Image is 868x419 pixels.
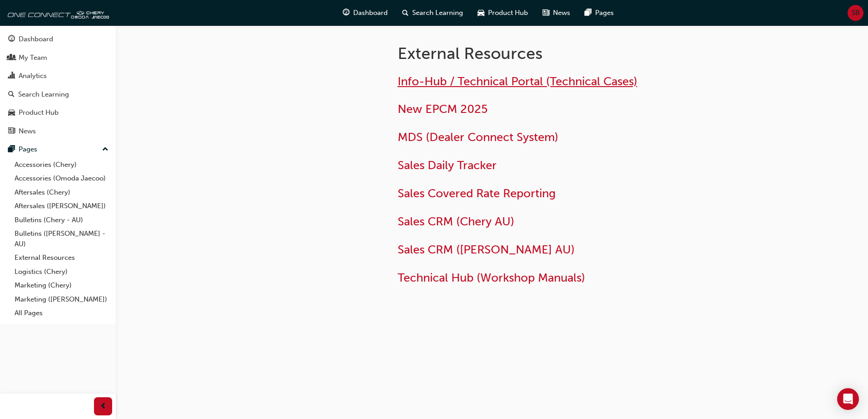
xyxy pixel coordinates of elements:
span: guage-icon [8,35,15,44]
span: car-icon [478,7,484,19]
a: Sales Covered Rate Reporting [398,186,556,200]
a: Bulletins (Chery - AU) [11,213,112,227]
a: guage-iconDashboard [335,4,395,22]
a: News [4,123,112,140]
span: car-icon [8,109,15,117]
img: oneconnect [5,4,109,22]
button: DashboardMy TeamAnalyticsSearch LearningProduct HubNews [4,29,112,141]
a: MDS (Dealer Connect System) [398,130,558,144]
a: Accessories (Chery) [11,158,112,172]
a: Product Hub [4,104,112,121]
span: News [553,8,570,18]
div: News [19,126,36,136]
span: pages-icon [585,7,592,19]
span: news-icon [8,127,15,136]
a: search-iconSearch Learning [395,4,470,22]
span: search-icon [8,91,15,99]
div: My Team [19,53,47,63]
a: car-iconProduct Hub [470,4,535,22]
a: news-iconNews [535,4,577,22]
span: Search Learning [412,8,463,18]
a: Aftersales ([PERSON_NAME]) [11,199,112,213]
span: people-icon [8,54,15,62]
a: Sales CRM (Chery AU) [398,214,514,229]
a: Bulletins ([PERSON_NAME] - AU) [11,227,112,251]
div: Product Hub [19,107,59,118]
a: Marketing (Chery) [11,278,112,292]
button: SB [848,5,863,21]
button: Pages [4,141,112,158]
a: My Team [4,49,112,66]
a: Sales CRM ([PERSON_NAME] AU) [398,243,575,257]
a: Accessories (Omoda Jaecoo) [11,171,112,185]
a: Analytics [4,68,112,84]
a: New EPCM 2025 [398,102,488,116]
div: Open Intercom Messenger [837,388,859,410]
a: Sales Daily Tracker [398,158,497,172]
h1: External Resources [398,44,695,63]
a: All Pages [11,306,112,320]
span: Pages [595,8,614,18]
a: Search Learning [4,86,112,103]
span: Product Hub [488,8,528,18]
span: news-icon [542,7,549,19]
a: Technical Hub (Workshop Manuals) [398,271,585,285]
a: Dashboard [4,31,112,48]
span: Dashboard [353,8,388,18]
div: Analytics [19,71,47,81]
a: Info-Hub / Technical Portal (Technical Cases) [398,74,637,88]
span: chart-icon [8,72,15,80]
span: prev-icon [100,401,107,412]
a: Logistics (Chery) [11,265,112,279]
div: Search Learning [18,89,69,100]
span: pages-icon [8,146,15,154]
span: guage-icon [343,7,350,19]
a: Marketing ([PERSON_NAME]) [11,292,112,307]
span: SB [852,8,860,18]
span: up-icon [102,144,108,156]
span: search-icon [402,7,409,19]
a: External Resources [11,251,112,265]
div: Dashboard [19,34,53,44]
div: Pages [19,144,37,155]
a: Aftersales (Chery) [11,185,112,200]
a: pages-iconPages [577,4,621,22]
